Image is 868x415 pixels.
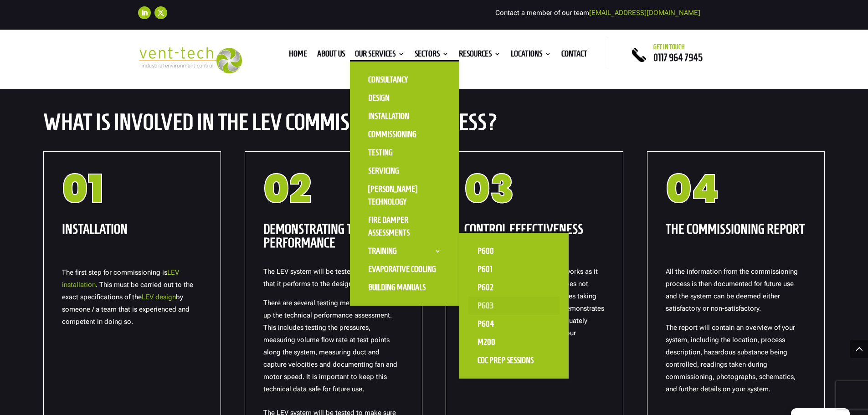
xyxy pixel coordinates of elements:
a: Locations [511,51,551,61]
h1: 02 [263,170,404,213]
span: Contact a member of our team [495,9,700,17]
a: Design [359,89,450,107]
a: LEV design [142,293,176,301]
strong: Installation [62,221,128,236]
a: Home [289,51,307,61]
a: P604 [468,315,560,333]
a: Contact [561,51,587,61]
a: Consultancy [359,71,450,89]
a: Testing [359,143,450,162]
span: There are several testing methods that make up the technical performance assessment. This include... [263,299,399,393]
h2: What is Involved in the LEV Commissioning Process? [43,110,825,139]
a: Fire Damper Assessments [359,211,450,242]
span: The LEV system will be tested to make sure that it performs to the design specifications. [263,267,398,288]
a: About us [317,51,345,61]
img: 2023-09-27T08_35_16.549ZVENT-TECH---Clear-background [138,47,242,74]
p: All the information from the commissioning process is then documented for future use and the syst... [666,266,806,322]
a: Sectors [415,51,449,61]
h1: 03 [464,170,605,213]
a: [PERSON_NAME] Technology [359,180,450,211]
span: Get in touch [653,43,685,51]
a: Building Manuals [359,278,450,297]
a: Follow on X [154,6,167,19]
a: P603 [468,297,560,315]
h1: 04 [666,170,806,213]
a: Training [359,242,450,260]
a: M200 [468,333,560,351]
a: Servicing [359,162,450,180]
a: Resources [459,51,501,61]
a: Commissioning [359,125,450,143]
strong: Control Effectiveness [464,221,583,236]
a: 0117 964 7945 [653,52,703,63]
a: [EMAIL_ADDRESS][DOMAIN_NAME] [589,9,700,17]
a: Our Services [355,51,405,61]
a: P600 [468,242,560,260]
a: P602 [468,278,560,297]
a: CoC Prep Sessions [468,351,560,369]
a: P601 [468,260,560,278]
strong: The Commissioning Report [666,221,805,236]
strong: Demonstrating Technical Performance [263,221,398,250]
h1: 01 [62,170,202,213]
span: . This must be carried out to the exact specifications of the by someone / a team that is experie... [62,281,193,326]
a: Installation [359,107,450,125]
a: Evaporative Cooling [359,260,450,278]
a: Follow on LinkedIn [138,6,151,19]
span: The first step for commissioning is [62,268,167,277]
p: The report will contain an overview of your system, including the location, process description, ... [666,322,806,395]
